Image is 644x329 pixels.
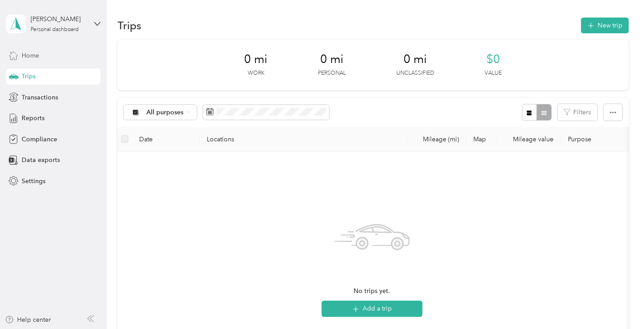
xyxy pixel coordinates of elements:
th: Date [132,127,200,152]
div: Personal dashboard [31,27,79,32]
span: 0 mi [244,52,268,67]
p: Unclassified [396,69,434,77]
button: New trip [581,18,629,33]
span: 0 mi [404,52,427,67]
p: Value [485,69,502,77]
p: Personal [318,69,346,77]
button: Help center [5,315,51,324]
button: Add a trip [322,301,422,317]
span: Settings [22,176,45,186]
div: [PERSON_NAME] [31,14,87,24]
th: Locations [200,127,407,152]
th: Map [466,127,498,152]
th: Mileage value [498,127,561,152]
p: Work [248,69,264,77]
span: Reports [22,113,45,123]
span: Compliance [22,135,57,144]
span: No trips yet. [354,286,390,296]
h1: Trips [118,21,141,30]
button: Filters [558,104,597,121]
span: Trips [22,72,36,81]
span: 0 mi [320,52,344,67]
th: Mileage (mi) [407,127,466,152]
span: Transactions [22,93,58,102]
span: $0 [486,52,500,67]
iframe: Everlance-gr Chat Button Frame [594,279,644,329]
span: All purposes [146,109,184,116]
span: Home [22,51,39,60]
span: Data exports [22,155,60,165]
